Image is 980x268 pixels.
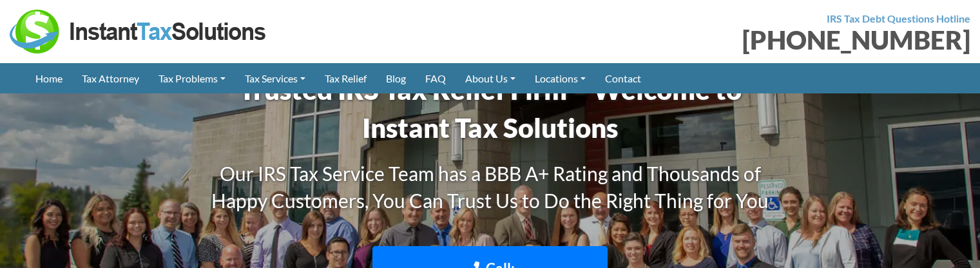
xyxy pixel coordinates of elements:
[10,10,267,53] img: Instant Tax Solutions Logo
[456,63,525,93] a: About Us
[10,24,267,36] a: Instant Tax Solutions Logo
[500,27,971,53] div: [PHONE_NUMBER]
[827,12,970,24] strong: IRS Tax Debt Questions Hotline
[194,71,787,147] h1: Trusted IRS Tax Relief Firm – Welcome to Instant Tax Solutions
[72,63,149,93] a: Tax Attorney
[376,63,416,93] a: Blog
[149,63,235,93] a: Tax Problems
[194,160,787,214] h3: Our IRS Tax Service Team has a BBB A+ Rating and Thousands of Happy Customers, You Can Trust Us t...
[235,63,315,93] a: Tax Services
[416,63,456,93] a: FAQ
[525,63,595,93] a: Locations
[595,63,651,93] a: Contact
[26,63,72,93] a: Home
[315,63,376,93] a: Tax Relief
